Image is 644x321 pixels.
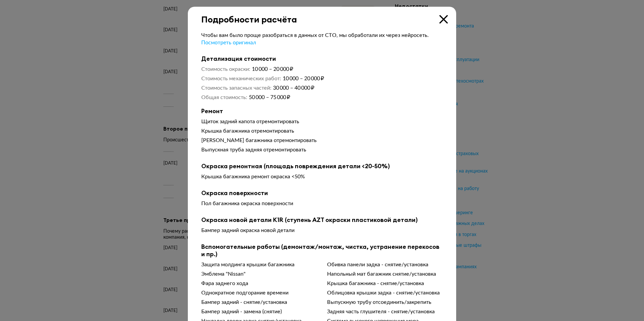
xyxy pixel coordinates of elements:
[201,243,443,258] b: Вспомогательные работы (демонтаж/монтаж, чистка, устранение перекосов и пр.)
[201,118,443,125] div: Щиток задний капота отремонтировать
[201,40,256,45] span: Посмотреть оригинал
[249,95,290,100] span: 50 000 – 75 000 ₽
[327,308,443,315] div: Задняя часть глушителя - снятие/установка
[201,227,443,234] div: Бампер задний окраска новой детали
[201,261,317,268] div: Защита молдинга крышки багажника
[327,271,443,277] div: Напольный мат багажник снятие/установка
[201,216,443,224] b: Окраска новой детали K1R (ступень AZT окраски пластиковой детали)
[327,261,443,268] div: Обивка панели задка - снятие/установка
[201,163,443,170] b: Окраска ремонтная (площадь повреждения детали <20-50%)
[188,7,456,25] div: Подробности расчёта
[201,137,443,144] div: [PERSON_NAME] багажника отремонтировать
[201,308,317,315] div: Бампер задний - замена (снятие)
[201,271,317,277] div: Эмблема "Nissan"
[201,289,317,296] div: Однократное подгорание времени
[283,76,324,81] span: 10 000 – 20 000 ₽
[201,107,443,115] b: Ремонт
[273,85,314,91] span: 30 000 – 40 000 ₽
[327,280,443,287] div: Крышка багажника - снятие/установка
[201,146,443,153] div: Выпускная труба задняя отремонтировать
[201,85,271,91] dt: Стоимость запасных частей
[201,55,443,62] b: Детализация стоимости
[201,173,443,180] div: Крышка багажника ремонт окраска <50%
[201,299,317,306] div: Бампер задний - снятие/установка
[252,66,293,72] span: 10 000 – 20 000 ₽
[201,75,281,82] dt: Стоимость механических работ
[201,66,250,73] dt: Стоимость окраски
[327,299,443,306] div: Выпускную трубу отсоединить/закрепить
[201,94,247,101] dt: Общая стоимость
[201,280,317,287] div: Фара заднего хода
[327,289,443,296] div: Облицовка крышки задка - снятие/установка
[201,128,443,134] div: Крышка багажника отремонтировать
[201,200,443,207] div: Пол багажника окраска поверхности
[201,33,429,38] span: Чтобы вам было проще разобраться в данных от СТО, мы обработали их через нейросеть.
[201,189,443,197] b: Окраска поверхности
